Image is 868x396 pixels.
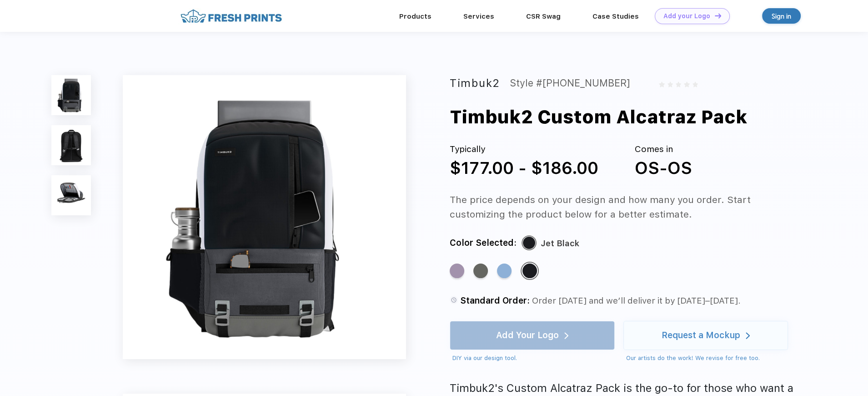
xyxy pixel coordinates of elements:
[667,81,673,87] img: gray_star.svg
[635,143,692,156] div: Comes in
[715,13,721,18] img: DT
[497,264,512,278] div: Sky Blue
[452,354,615,363] div: DIY via our design tool.
[659,81,664,87] img: gray_star.svg
[450,193,806,222] div: The price depends on your design and how many you order. Start customizing the product below for ...
[460,295,530,306] span: Standard Order:
[762,8,801,24] a: Sign in
[532,295,741,306] span: Order [DATE] and we’ll deliver it by [DATE]–[DATE].
[450,104,748,131] div: Timbuk2 Custom Alcatraz Pack
[450,296,458,304] img: standard order
[522,264,537,278] div: Jet Black
[399,12,431,20] a: Products
[450,264,464,278] div: Lavender
[626,354,788,363] div: Our artists do the work! We revise for free too.
[51,125,91,165] img: func=resize&h=100
[663,12,710,20] div: Add your Logo
[450,156,598,181] div: $177.00 - $186.00
[473,264,488,278] div: Gunmetal
[450,75,500,91] div: Timbuk2
[772,11,791,21] div: Sign in
[684,81,689,87] img: gray_star.svg
[676,81,681,87] img: gray_star.svg
[51,175,91,215] img: func=resize&h=100
[123,75,406,359] img: func=resize&h=640
[450,143,598,156] div: Typically
[178,8,285,24] img: fo%20logo%202.webp
[450,236,517,250] div: Color Selected:
[510,75,630,91] div: Style #[PHONE_NUMBER]
[692,81,698,87] img: gray_star.svg
[51,75,91,115] img: func=resize&h=100
[635,156,692,181] div: OS-OS
[541,236,579,250] div: Jet Black
[746,332,750,339] img: white arrow
[662,331,740,340] div: Request a Mockup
